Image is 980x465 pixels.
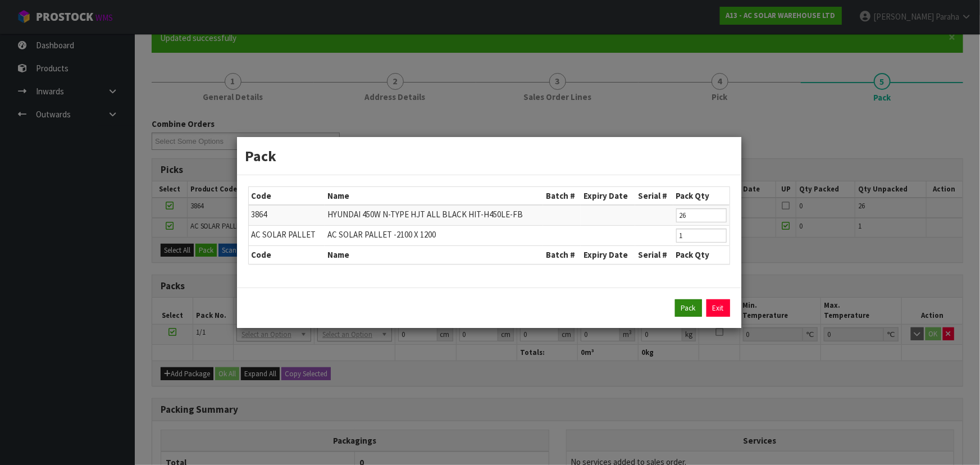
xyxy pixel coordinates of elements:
span: 3864 [252,209,267,220]
th: Serial # [635,246,673,264]
a: Exit [706,299,730,317]
th: Name [325,187,543,205]
button: Pack [675,299,702,317]
th: Name [325,246,543,264]
th: Serial # [635,187,673,205]
span: AC SOLAR PALLET [252,229,316,240]
th: Pack Qty [673,187,730,205]
th: Code [249,246,325,264]
th: Expiry Date [581,246,635,264]
th: Batch # [543,246,581,264]
th: Code [249,187,325,205]
span: HYUNDAI 450W N-TYPE HJT ALL BLACK HIT-H450LE-FB [327,209,523,220]
h3: Pack [245,145,733,166]
th: Batch # [543,187,581,205]
span: AC SOLAR PALLET -2100 X 1200 [327,229,436,240]
th: Expiry Date [581,187,635,205]
th: Pack Qty [673,246,730,264]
